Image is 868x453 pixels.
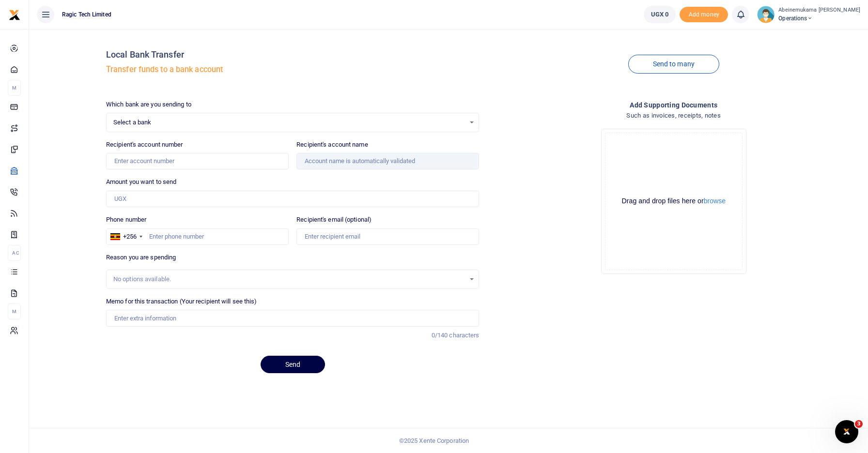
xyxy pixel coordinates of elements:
input: Enter recipient email [296,228,479,245]
span: UGX 0 [651,10,669,19]
label: Amount you want to send [106,177,176,187]
label: Recipient's account name [296,140,368,150]
button: Send [261,356,325,373]
li: Wallet ballance [640,6,680,23]
label: Recipient's account number [106,140,183,150]
input: Account name is automatically validated [296,153,479,169]
a: logo-small logo-large logo-large [9,11,20,18]
a: Send to many [628,55,719,74]
span: Select a bank [113,118,465,127]
button: browse [704,197,726,204]
label: Reason you are spending [106,253,176,262]
a: profile-user Abeinemukama [PERSON_NAME] Operations [757,6,860,23]
div: Drag and drop files here or [605,196,742,206]
span: Ragic Tech Limited [58,10,115,19]
small: Abeinemukama [PERSON_NAME] [778,6,860,15]
li: Ac [8,245,21,261]
div: Uganda: +256 [107,229,145,244]
iframe: Intercom live chat [835,420,858,443]
span: Add money [680,7,728,23]
input: Enter account number [106,153,289,169]
li: M [8,80,21,96]
label: Which bank are you sending to [106,100,191,109]
span: Operations [778,14,860,23]
div: No options available. [113,274,465,284]
label: Memo for this transaction (Your recipient will see this) [106,297,257,306]
div: File Uploader [601,129,746,274]
input: Enter extra information [106,310,480,326]
h5: Transfer funds to a bank account [106,65,480,75]
h4: Local Bank Transfer [106,49,480,60]
input: Enter phone number [106,228,289,245]
li: Toup your wallet [680,7,728,23]
img: logo-small [9,9,20,21]
input: UGX [106,191,480,207]
h4: Add supporting Documents [487,100,860,110]
span: characters [449,332,479,339]
li: M [8,303,21,319]
span: 3 [855,420,863,428]
label: Phone number [106,215,146,225]
div: +256 [123,232,137,242]
a: UGX 0 [644,6,676,23]
span: 0/140 [432,332,448,339]
img: profile-user [757,6,775,23]
a: Add money [680,10,728,17]
h4: Such as invoices, receipts, notes [487,110,860,121]
label: Recipient's email (optional) [296,215,372,225]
